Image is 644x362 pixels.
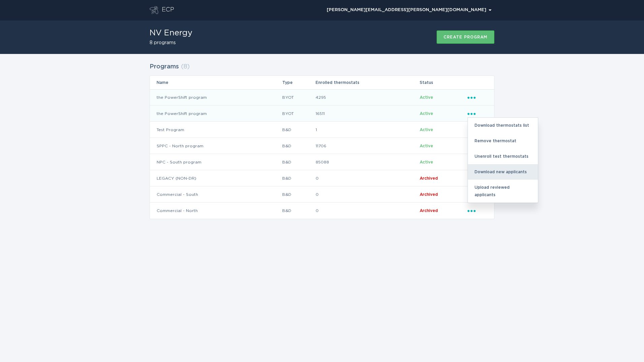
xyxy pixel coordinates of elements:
div: Popover menu [468,94,487,101]
tr: Table Headers [150,76,494,89]
span: Active [420,112,433,116]
td: SPPC - North program [150,138,282,154]
tr: 3428cbea457e408cb7b12efa83831df3 [150,105,494,122]
td: 0 [315,186,419,203]
div: Remove thermostat [468,133,538,149]
span: Active [420,144,433,148]
td: 0 [315,170,419,186]
td: BYOT [282,89,315,105]
div: Upload reviewed applicants [468,180,538,203]
button: Open user account details [324,5,494,15]
div: Unenroll test thermostats [468,149,538,164]
tr: d4842dc55873476caf04843bf39dc303 [150,186,494,203]
div: Download thermostats list [468,118,538,133]
td: B&D [282,170,315,186]
span: Active [420,128,433,132]
h1: NV Energy [150,29,192,37]
div: Create program [444,35,487,39]
div: ECP [162,6,174,14]
td: 11706 [315,138,419,154]
tr: 1fc7cf08bae64b7da2f142a386c1aedb [150,89,494,105]
span: Archived [420,209,438,213]
td: the PowerShift program [150,105,282,122]
th: Status [419,76,467,89]
button: Create program [437,30,494,44]
span: Active [420,95,433,99]
td: B&D [282,186,315,203]
tr: a03e689f29a4448196f87c51a80861dc [150,138,494,154]
button: Go to dashboard [150,6,158,14]
td: the PowerShift program [150,89,282,105]
span: ( 8 ) [181,64,190,70]
tr: 6ad4089a9ee14ed3b18f57c3ec8b7a15 [150,170,494,186]
td: LEGACY (NON-DR) [150,170,282,186]
div: Popover menu [324,5,494,15]
tr: 1d15b189bb4841f7a0043e8dad5f5fb7 [150,122,494,138]
td: B&D [282,122,315,138]
td: B&D [282,138,315,154]
td: BYOT [282,105,315,122]
td: 85088 [315,154,419,170]
td: 1 [315,122,419,138]
h2: Programs [150,61,179,73]
tr: 5753eebfd0614e638d7531d13116ea0c [150,203,494,219]
td: Commercial - North [150,203,282,219]
tr: 3caaf8c9363d40c086ae71ab552dadaa [150,154,494,170]
th: Enrolled thermostats [315,76,419,89]
th: Type [282,76,315,89]
div: Popover menu [468,207,487,214]
td: Test Program [150,122,282,138]
td: B&D [282,154,315,170]
h2: 8 programs [150,40,192,45]
td: 16511 [315,105,419,122]
span: Active [420,160,433,164]
td: Commercial - South [150,186,282,203]
td: 4295 [315,89,419,105]
th: Name [150,76,282,89]
div: Download new applicants [468,164,538,180]
span: Archived [420,176,438,180]
span: Archived [420,192,438,197]
div: [PERSON_NAME][EMAIL_ADDRESS][PERSON_NAME][DOMAIN_NAME] [327,8,491,12]
td: NPC - South program [150,154,282,170]
td: B&D [282,203,315,219]
td: 0 [315,203,419,219]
